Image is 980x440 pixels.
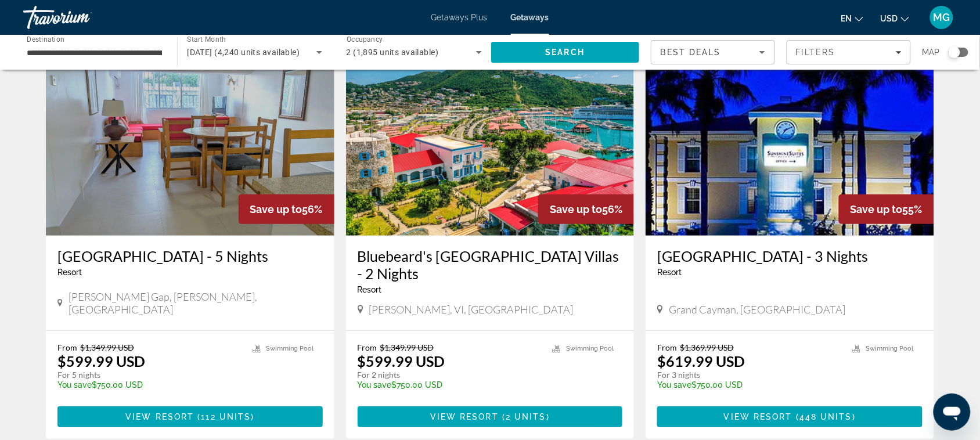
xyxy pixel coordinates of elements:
[187,36,226,44] span: Start Month
[358,380,541,389] p: $750.00 USD
[724,412,792,421] span: View Resort
[57,268,82,277] span: Resort
[566,345,614,352] span: Swimming Pool
[657,268,682,277] span: Resort
[841,10,863,27] button: Change language
[57,342,77,352] span: From
[125,412,194,421] span: View Resort
[57,380,241,389] p: $750.00 USD
[346,50,635,236] img: Bluebeard's Castle Hilltop Villas - 2 Nights
[431,13,488,22] a: Getaways Plus
[669,303,845,316] span: Grand Cayman, [GEOGRAPHIC_DATA]
[239,194,334,224] div: 56%
[546,48,585,57] span: Search
[369,303,574,316] span: [PERSON_NAME], VI, [GEOGRAPHIC_DATA]
[934,394,971,431] iframe: Button to launch messaging window
[80,342,134,352] span: $1,349.99 USD
[358,342,377,352] span: From
[347,48,439,57] span: 2 (1,895 units available)
[358,380,392,389] span: You save
[57,406,323,427] button: View Resort(112 units)
[538,194,634,224] div: 56%
[657,342,677,352] span: From
[57,380,92,389] span: You save
[841,14,852,23] span: en
[194,412,254,421] span: ( )
[839,194,934,224] div: 55%
[661,45,765,59] mat-select: Sort by
[266,345,314,352] span: Swimming Pool
[796,48,835,57] span: Filters
[358,370,541,380] p: For 2 nights
[358,247,623,282] a: Bluebeard's [GEOGRAPHIC_DATA] Villas - 2 Nights
[661,48,721,57] span: Best Deals
[646,50,934,236] img: Sunshine Suites Resort - 3 Nights
[792,412,856,421] span: ( )
[657,380,691,389] span: You save
[430,412,499,421] span: View Resort
[657,247,923,265] a: [GEOGRAPHIC_DATA] - 3 Nights
[347,36,383,44] span: Occupancy
[27,35,64,44] span: Destination
[881,10,909,27] button: Change currency
[851,203,903,215] span: Save up to
[799,412,852,421] span: 448 units
[866,345,914,352] span: Swimming Pool
[57,247,323,265] a: [GEOGRAPHIC_DATA] - 5 Nights
[491,42,639,63] button: Search
[550,203,602,215] span: Save up to
[187,48,300,57] span: [DATE] (4,240 units available)
[657,406,923,427] button: View Resort(448 units)
[250,203,302,215] span: Save up to
[927,5,957,30] button: User Menu
[358,352,445,370] p: $599.99 USD
[680,342,734,352] span: $1,369.99 USD
[934,12,950,23] span: MG
[57,352,145,370] p: $599.99 USD
[787,40,911,64] button: Filters
[511,13,549,22] a: Getaways
[23,2,139,33] a: Travorium
[657,380,841,389] p: $750.00 USD
[923,44,940,60] span: Map
[358,406,623,427] button: View Resort(2 units)
[201,412,251,421] span: 112 units
[358,285,382,294] span: Resort
[506,412,546,421] span: 2 units
[57,370,241,380] p: For 5 nights
[46,50,334,236] img: Pirate’s Inn Hotel - 5 Nights
[499,412,550,421] span: ( )
[657,352,745,370] p: $619.99 USD
[380,342,434,352] span: $1,349.99 USD
[657,370,841,380] p: For 3 nights
[27,46,162,60] input: Select destination
[881,14,898,23] span: USD
[69,290,323,316] span: [PERSON_NAME] Gap, [PERSON_NAME], [GEOGRAPHIC_DATA]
